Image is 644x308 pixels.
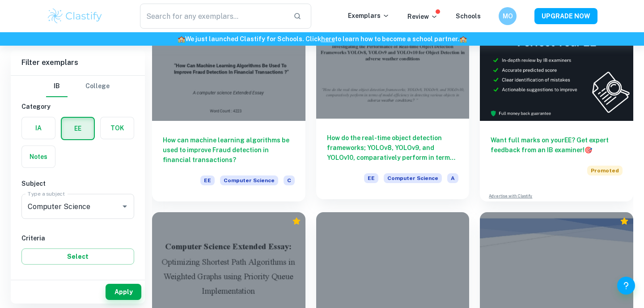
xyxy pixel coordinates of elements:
span: 🏫 [178,35,185,43]
a: here [321,35,335,43]
div: Premium [292,217,301,226]
button: Select [21,248,134,265]
span: Computer Science [220,175,278,185]
h6: Subject [21,179,134,188]
button: MO [499,7,517,25]
button: UPGRADE NOW [534,8,597,24]
div: Filter type choice [46,76,110,97]
button: Apply [106,284,141,300]
button: IB [46,76,68,97]
button: EE [62,118,94,139]
div: Premium [620,217,629,226]
img: Clastify logo [47,7,103,25]
h6: Criteria [21,233,134,243]
a: Want full marks on yourEE? Get expert feedback from an IB examiner!PromotedAdvertise with Clastify [480,6,633,201]
label: Type a subject [28,190,65,197]
a: Schools [456,13,481,20]
h6: Filter exemplars [11,50,145,75]
button: TOK [101,117,134,139]
button: IA [22,117,55,139]
input: Search for any exemplars... [140,4,286,29]
h6: How can machine learning algorithms be used to improve Fraud detection in financial transactions? [163,135,295,165]
span: EE [364,173,378,183]
span: Computer Science [384,173,442,183]
a: How can machine learning algorithms be used to improve Fraud detection in financial transactions?... [152,6,305,201]
button: Help and Feedback [617,277,635,295]
h6: We just launched Clastify for Schools. Click to learn how to become a school partner. [2,34,642,44]
span: A [447,173,458,183]
span: C [284,175,295,185]
h6: MO [503,11,513,21]
p: Review [407,12,438,21]
span: Promoted [587,166,623,175]
a: How do the real-time object detection frameworks; YOLOv8, YOLOv9, and YOLOv10, comparatively perf... [316,6,470,201]
button: Open [119,200,131,213]
a: Advertise with Clastify [489,193,532,199]
span: EE [200,175,215,185]
p: Exemplars [348,11,390,21]
span: 🎯 [585,146,592,154]
h6: Category [21,102,134,111]
button: Notes [22,146,55,167]
h6: How do the real-time object detection frameworks; YOLOv8, YOLOv9, and YOLOv10, comparatively perf... [327,133,459,163]
h6: Want full marks on your EE ? Get expert feedback from an IB examiner! [491,135,623,155]
h6: Grade [21,275,134,285]
button: College [85,76,110,97]
img: Thumbnail [480,6,633,121]
span: 🏫 [459,35,467,43]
